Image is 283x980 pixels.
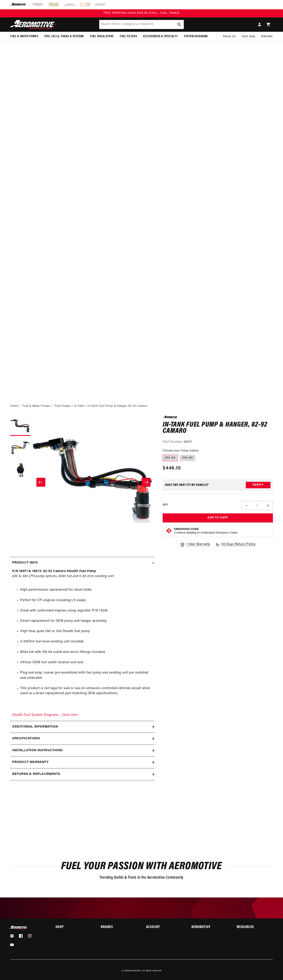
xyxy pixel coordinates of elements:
h2: Installation Instructions [12,748,63,753]
label: 340 lph [180,455,195,461]
img: Aeromotive [9,20,59,29]
p: Continue Reading to Understand Emissions Codes [174,531,237,535]
nav: breadcrumbs [10,404,273,408]
button: Load image 2 in gallery view [10,438,30,458]
button: Add to Cart [163,513,273,522]
span: Trending Builds & Posts in the Aeromotive Community [100,876,183,880]
summary: Shop [55,926,92,929]
span: Fuel Cells, Tanks & Systems [44,34,84,39]
span: About Us [223,35,236,38]
img: Emissions code [166,528,172,534]
a: Stealth Fuel System Diagrams - Click Here [12,713,78,717]
summary: Aeromotive [191,926,228,929]
li: Direct replacement for OEM pump and hanger assembly [20,619,153,624]
button: Search Part #, Category or Keyword [175,20,184,29]
button: Emissions CodeContinue Reading to Understand Emissions Codes [174,528,237,535]
div: Part Number: [163,440,273,445]
span: Accessories & Specialty [143,34,178,39]
button: Slide right [142,478,151,487]
button: Load image 3 in gallery view [10,460,30,480]
li: In-Tank Fuel Pump & Hanger, 82-92 Camaro [87,404,147,408]
h2: Returns & replacements [12,772,60,777]
label: QTY [163,503,168,507]
summary: Accessories & Specialty [140,32,181,41]
span: Fuel Filters [120,34,137,39]
summary: Specifications [10,733,155,745]
h2: Product warranty [12,760,49,765]
span: Fuel & Water Pumps [10,34,38,39]
li: High performance replacement for stock tanks [20,587,153,593]
summary: Brands [101,926,137,929]
summary: Fuel Cells, Tanks & Systems [41,32,87,41]
a: Home [10,404,18,408]
small: All rights reserved [142,970,161,972]
span: 1 Year Warranty [187,542,210,547]
span: System Diagrams [184,34,208,39]
summary: Product Info [10,557,155,569]
legend: Choose your Pump Option: [163,449,199,453]
strong: P/N 18071 & 18073: 82-92 Camaro Stealth Fuel Pump [12,570,96,573]
media-gallery: Gallery Viewer [10,416,155,549]
li: Ohm fuel level sending unit included [20,639,153,644]
img: Aeromotive [9,926,29,929]
li: Perfect for EFI engines including LS swaps [20,598,153,603]
summary: Installation Instructions [10,745,155,756]
span: Fuel Regulators [90,34,114,39]
li: Great with carbureted engines using regulator P/N 13220 [20,608,153,613]
summary: Account [146,926,182,929]
input: Search Part #, Category or Keyword [99,20,184,29]
small: © 2025 . [122,970,141,972]
button: Load image 1 in gallery view [10,416,30,436]
a: 1 Year Warranty [180,542,210,547]
li: This product is not legal for sale or use on emission-controlled vehicles except when used as a d... [20,686,153,696]
span: FREE SHIPPING OVER $109.00 (EXCL. FUEL TANKS) [104,12,180,15]
h2: Fuel Your Passion with Aeromotive [10,862,273,871]
h1: In-Tank Fuel Pump & Hanger, 82-92 Camaro [163,422,273,434]
button: Verify [246,482,270,488]
li: Billet hat with AN-06 outlet and return fittings included [20,650,153,655]
em: 200 & 340 LPH pump options, billet hat and 0-90 ohm sending unit [12,575,114,578]
h2: Specifications [12,736,40,741]
li: Utilizes OEM fuel outlet location and seal [20,660,153,665]
button: Slide left [36,478,45,487]
summary: Resources [237,926,273,929]
span: Tech Help [242,34,255,39]
summary: System Diagrams [181,32,211,41]
summary: Tech Help [239,32,258,41]
label: 200 lph [163,455,178,461]
a: About Us [220,32,239,41]
h2: Product Info [12,560,38,566]
summary: Additional information [10,721,155,733]
li: In-Tank [74,404,87,408]
strong: Emissions Code [174,528,199,531]
summary: Fuel Filters [117,32,140,41]
a: Fuel Pumps [55,404,71,408]
em: 0-90 [20,640,27,643]
a: Fuel & Water Pumps [22,404,50,408]
li: Plug-and-play; comes pre-assembled with fuel pump and sending unit pre-installed and calibrated [20,670,153,681]
summary: Rebuilds [258,32,276,41]
h2: Additional information [12,724,58,730]
span: Rebuilds [261,34,273,39]
a: Aeromotive [129,970,141,972]
summary: Fuel & Water Pumps [7,32,41,41]
strong: 18071 [184,440,192,444]
span: 90 Days Return Policy [222,542,256,551]
span: $446.10 [163,465,181,472]
div: Does This part fit My vehicle? [165,483,209,487]
a: 90 Days Return Policy [215,542,256,551]
summary: Returns & replacements [10,768,155,780]
summary: Product warranty [10,756,155,768]
li: High flow, quiet 200 or 340 Stealth fuel pump [20,629,153,634]
summary: Fuel Regulators [87,32,117,41]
